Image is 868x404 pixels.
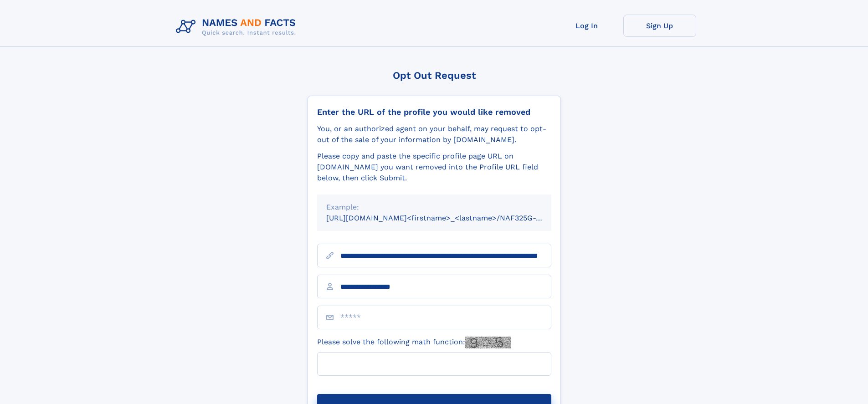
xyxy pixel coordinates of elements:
[317,151,551,184] div: Please copy and paste the specific profile page URL on [DOMAIN_NAME] you want removed into the Pr...
[623,15,696,37] a: Sign Up
[308,70,561,81] div: Opt Out Request
[550,15,623,37] a: Log In
[317,123,551,145] div: You, or an authorized agent on your behalf, may request to opt-out of the sale of your informatio...
[317,337,511,348] label: Please solve the following math function:
[172,15,303,39] img: Logo Names and Facts
[326,214,569,222] small: [URL][DOMAIN_NAME]<firstname>_<lastname>/NAF325G-xxxxxxxx
[326,202,542,213] div: Example:
[317,107,551,117] div: Enter the URL of the profile you would like removed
